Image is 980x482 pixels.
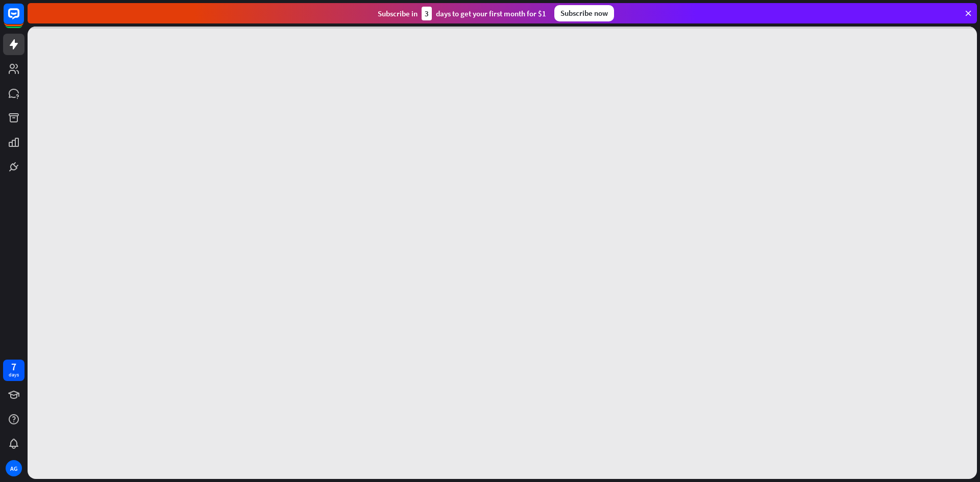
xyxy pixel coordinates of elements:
div: Subscribe now [554,5,614,21]
div: days [9,371,19,378]
button: Open LiveChat chat widget [8,4,39,35]
div: 3 [422,7,432,20]
div: 7 [11,362,16,371]
div: AG [6,460,22,476]
div: Subscribe in days to get your first month for $1 [378,7,546,20]
a: 7 days [3,360,24,381]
